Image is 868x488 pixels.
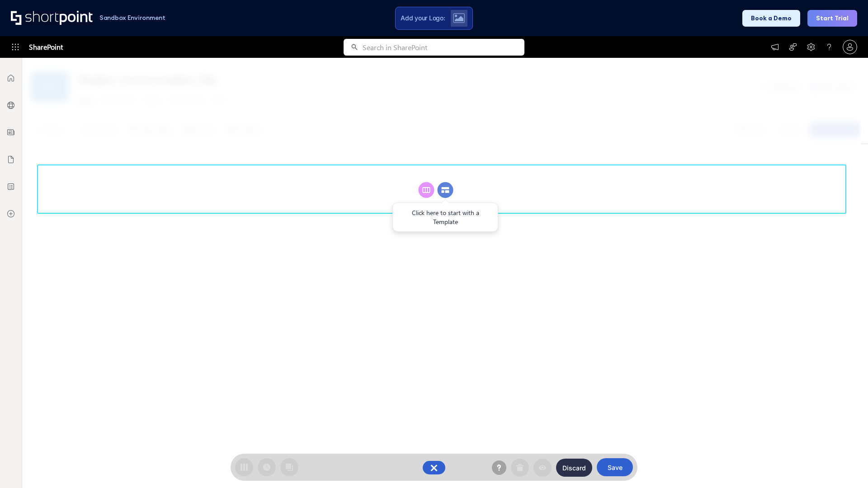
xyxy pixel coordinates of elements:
[29,36,63,58] span: SharePoint
[401,14,445,22] span: Add your Logo:
[556,459,592,477] button: Discard
[742,10,800,27] button: Book a Demo
[807,10,857,27] button: Start Trial
[363,39,524,56] input: Search in SharePoint
[823,445,868,488] iframe: Chat Widget
[99,15,165,20] h1: Sandbox Environment
[453,13,465,23] img: Upload logo
[597,458,633,476] button: Save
